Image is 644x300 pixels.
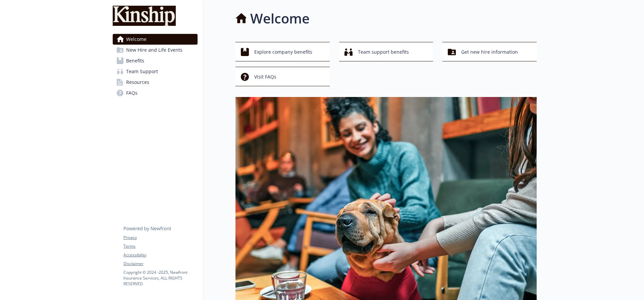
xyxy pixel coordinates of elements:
[126,66,158,77] span: Team Support
[126,55,144,66] span: Benefits
[461,46,518,58] span: Get new hire information
[358,46,409,58] span: Team support benefits
[250,8,310,29] h1: Welcome
[126,88,138,98] span: FAQs
[123,235,197,241] a: Privacy
[126,45,182,55] span: New Hire and Life Events
[113,77,198,88] a: Resources
[123,252,197,258] a: Accessibility
[113,45,198,55] a: New Hire and Life Events
[254,46,312,58] span: Explore company benefits
[113,88,198,98] a: FAQs
[113,34,198,45] a: Welcome
[113,55,198,66] a: Benefits
[254,70,276,83] span: Visit FAQs
[123,243,197,249] a: Terms
[442,42,537,61] button: Get new hire information
[126,34,147,45] span: Welcome
[235,42,330,61] button: Explore company benefits
[235,67,330,86] button: Visit FAQs
[123,269,197,287] p: Copyright © 2024 - 2025 , Newfront Insurance Services, ALL RIGHTS RESERVED
[339,42,433,61] button: Team support benefits
[126,77,149,88] span: Resources
[123,261,197,267] a: Disclaimer
[113,66,198,77] a: Team Support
